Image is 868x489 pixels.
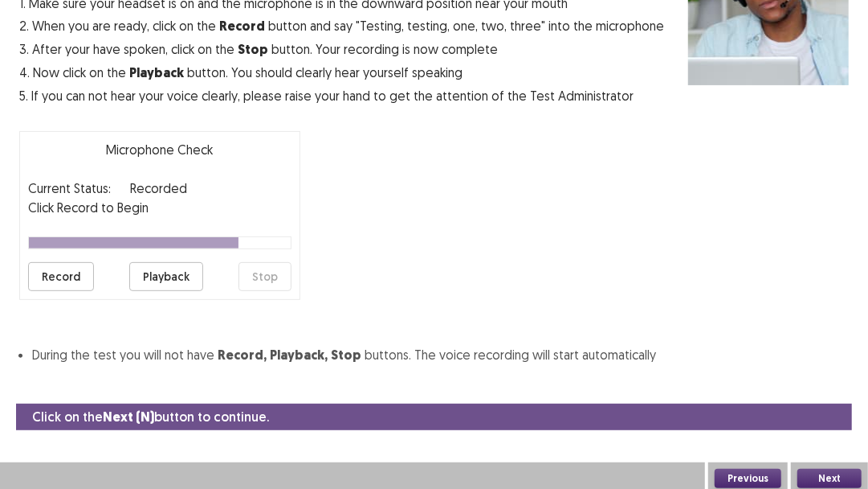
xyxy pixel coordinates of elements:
p: Current Status: [28,179,111,198]
p: Click Record to Begin [28,198,291,217]
p: Click on the button to continue. [32,407,269,427]
button: Stop [238,262,291,291]
p: 5. If you can not hear your voice clearly, please raise your hand to get the attention of the Tes... [19,86,664,105]
button: Previous [715,469,781,488]
strong: Stop [331,347,361,364]
button: Record [28,262,94,291]
strong: Record, [218,347,267,364]
strong: Playback, [270,347,328,364]
li: During the test you will not have buttons. The voice recording will start automatically [32,345,849,365]
p: Microphone Check [28,140,291,159]
p: 2. When you are ready, click on the button and say "Testing, testing, one, two, three" into the m... [19,16,664,36]
strong: Next (N) [103,409,154,425]
p: Recorded [130,179,187,198]
strong: Record [219,18,265,35]
strong: Stop [238,41,268,58]
button: Playback [129,262,203,291]
button: Next [797,469,862,488]
strong: Playback [129,64,184,81]
p: 3. After your have spoken, click on the button. Your recording is now complete [19,39,664,60]
p: 4. Now click on the button. You should clearly hear yourself speaking [19,63,664,83]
